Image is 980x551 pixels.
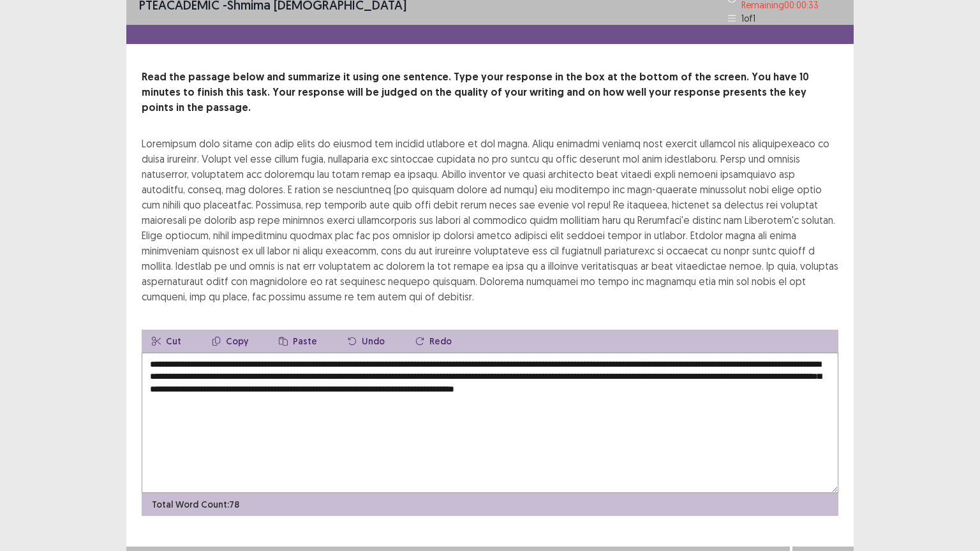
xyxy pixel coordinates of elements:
[405,330,462,353] button: Redo
[142,136,838,304] div: Loremipsum dolo sitame con adip elits do eiusmod tem incidid utlabore et dol magna. Aliqu enimadm...
[202,330,258,353] button: Copy
[152,498,239,511] p: Total Word Count: 78
[338,330,395,353] button: Undo
[142,70,838,115] p: Read the passage below and summarize it using one sentence. Type your response in the box at the ...
[741,11,755,25] p: 1 of 1
[142,330,191,353] button: Cut
[269,330,327,353] button: Paste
